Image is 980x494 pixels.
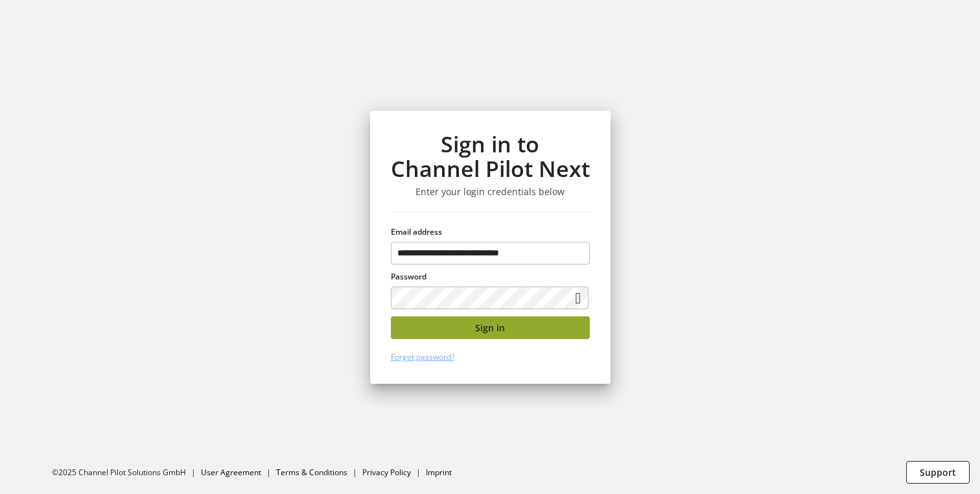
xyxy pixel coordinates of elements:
[391,132,590,182] h1: Sign in to Channel Pilot Next
[52,467,201,478] li: ©2025 Channel Pilot Solutions GmbH
[391,226,442,237] span: Email address
[362,467,411,478] a: Privacy Policy
[426,467,452,478] a: Imprint
[391,271,426,282] span: Password
[920,465,956,479] span: Support
[906,461,970,484] button: Support
[475,321,505,335] span: Sign in
[201,467,261,478] a: User Agreement
[276,467,347,478] a: Terms & Conditions
[391,351,454,362] a: Forgot password?
[391,316,590,339] button: Sign in
[391,186,590,198] h3: Enter your login credentials below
